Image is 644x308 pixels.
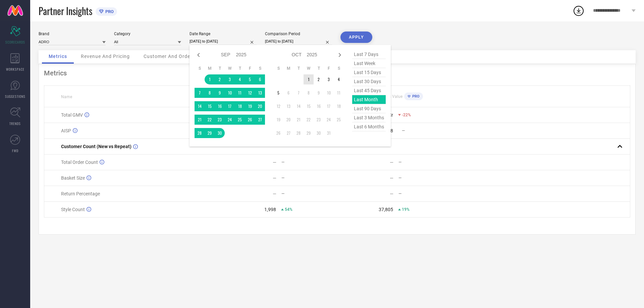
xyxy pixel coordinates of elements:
[283,115,293,125] td: Mon Oct 20 2025
[215,88,225,98] td: Tue Sep 09 2025
[390,191,393,196] div: —
[314,88,324,98] td: Thu Oct 09 2025
[324,66,334,71] th: Friday
[283,101,293,111] td: Mon Oct 13 2025
[324,74,334,84] td: Fri Oct 03 2025
[245,66,255,71] th: Friday
[334,74,344,84] td: Sat Oct 04 2025
[334,115,344,125] td: Sat Oct 25 2025
[205,101,215,111] td: Mon Sep 15 2025
[273,101,283,111] td: Sun Oct 12 2025
[225,88,235,98] td: Wed Sep 10 2025
[293,128,304,138] td: Tue Oct 28 2025
[255,101,265,111] td: Sat Sep 20 2025
[293,101,304,111] td: Tue Oct 14 2025
[61,112,83,118] span: Total GMV
[293,88,304,98] td: Tue Oct 07 2025
[352,68,386,77] span: last 15 days
[390,160,393,165] div: —
[314,128,324,138] td: Thu Oct 30 2025
[398,191,454,196] div: —
[281,160,337,165] div: —
[324,88,334,98] td: Fri Oct 10 2025
[61,191,100,196] span: Return Percentage
[324,101,334,111] td: Fri Oct 17 2025
[61,95,72,99] span: Name
[273,175,276,181] div: —
[390,175,393,181] div: —
[283,128,293,138] td: Mon Oct 27 2025
[215,128,225,138] td: Tue Sep 30 2025
[195,101,205,111] td: Sun Sep 14 2025
[264,207,276,212] div: 1,998
[283,66,293,71] th: Monday
[304,66,314,71] th: Wednesday
[215,66,225,71] th: Tuesday
[12,148,18,153] span: FWD
[225,74,235,84] td: Wed Sep 03 2025
[304,88,314,98] td: Wed Oct 08 2025
[215,115,225,125] td: Tue Sep 23 2025
[225,66,235,71] th: Wednesday
[281,176,337,180] div: —
[190,32,257,36] div: Date Range
[379,207,393,212] div: 37,805
[265,32,332,36] div: Comparison Period
[39,32,106,36] div: Brand
[195,115,205,125] td: Sun Sep 21 2025
[61,160,98,165] span: Total Order Count
[255,66,265,71] th: Saturday
[314,74,324,84] td: Thu Oct 02 2025
[245,74,255,84] td: Fri Sep 05 2025
[61,207,85,212] span: Style Count
[81,54,130,59] span: Revenue And Pricing
[235,74,245,84] td: Thu Sep 04 2025
[104,9,114,14] span: PRO
[195,128,205,138] td: Sun Sep 28 2025
[61,144,131,149] span: Customer Count (New vs Repeat)
[324,115,334,125] td: Fri Oct 24 2025
[352,86,386,95] span: last 45 days
[304,74,314,84] td: Wed Oct 01 2025
[273,160,276,165] div: —
[304,101,314,111] td: Wed Oct 15 2025
[273,66,283,71] th: Sunday
[324,128,334,138] td: Fri Oct 31 2025
[235,115,245,125] td: Thu Sep 25 2025
[352,77,386,86] span: last 30 days
[293,66,304,71] th: Tuesday
[314,101,324,111] td: Thu Oct 16 2025
[195,51,203,59] div: Previous month
[293,115,304,125] td: Tue Oct 21 2025
[205,88,215,98] td: Mon Sep 08 2025
[235,101,245,111] td: Thu Sep 18 2025
[411,94,420,99] span: PRO
[352,113,386,122] span: last 3 months
[402,113,411,117] span: -22%
[265,38,332,45] input: Select comparison period
[61,175,85,181] span: Basket Size
[9,121,21,126] span: TRENDS
[314,66,324,71] th: Thursday
[235,88,245,98] td: Thu Sep 11 2025
[273,115,283,125] td: Sun Oct 19 2025
[245,101,255,111] td: Fri Sep 19 2025
[225,115,235,125] td: Wed Sep 24 2025
[398,176,454,180] div: —
[334,66,344,71] th: Saturday
[334,88,344,98] td: Sat Oct 11 2025
[205,74,215,84] td: Mon Sep 01 2025
[5,94,25,99] span: SUGGESTIONS
[245,88,255,98] td: Fri Sep 12 2025
[255,74,265,84] td: Sat Sep 06 2025
[205,115,215,125] td: Mon Sep 22 2025
[334,101,344,111] td: Sat Oct 18 2025
[49,54,67,59] span: Metrics
[61,128,71,133] span: AISP
[314,115,324,125] td: Thu Oct 23 2025
[39,4,92,18] span: Partner Insights
[245,115,255,125] td: Fri Sep 26 2025
[336,51,344,59] div: Next month
[114,32,181,36] div: Category
[235,66,245,71] th: Thursday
